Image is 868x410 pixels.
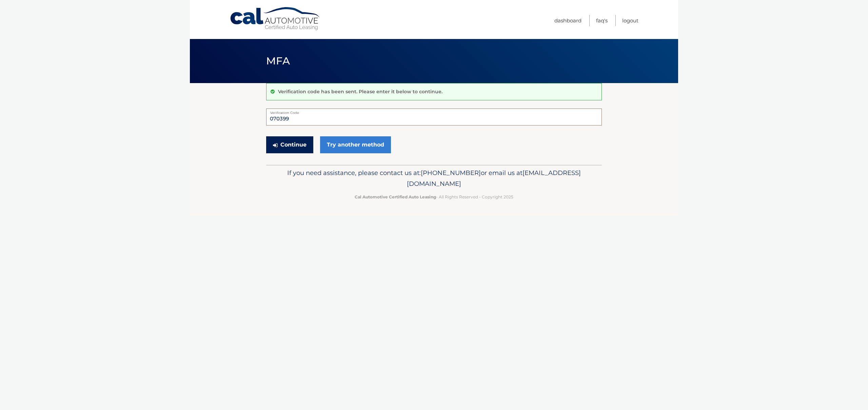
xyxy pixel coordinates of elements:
a: FAQ's [596,15,608,26]
p: If you need assistance, please contact us at: or email us at [271,168,597,189]
a: Logout [622,15,638,26]
span: MFA [266,55,290,67]
a: Cal Automotive [230,7,321,31]
p: Verification code has been sent. Please enter it below to continue. [278,89,442,95]
span: [EMAIL_ADDRESS][DOMAIN_NAME] [407,169,581,188]
a: Try another method [320,136,391,153]
span: [PHONE_NUMBER] [421,169,481,177]
strong: Cal Automotive Certified Auto Leasing [355,194,436,199]
input: Verification Code [266,109,602,125]
label: Verification Code [266,109,602,114]
button: Continue [266,136,313,153]
p: - All Rights Reserved - Copyright 2025 [271,193,597,200]
a: Dashboard [554,15,581,26]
